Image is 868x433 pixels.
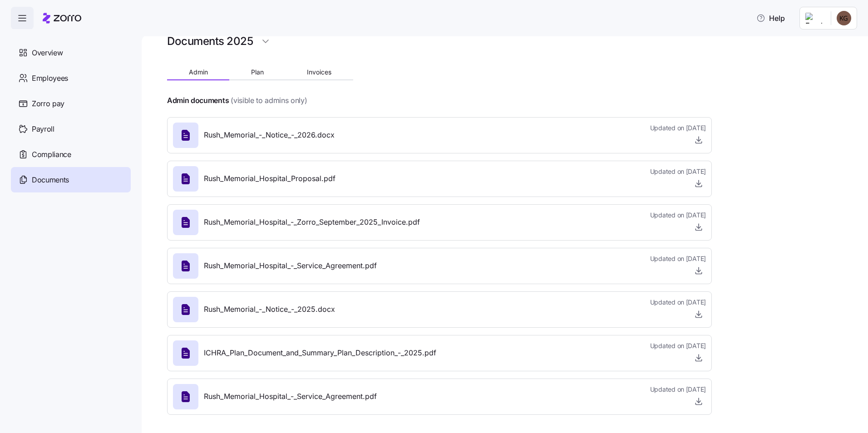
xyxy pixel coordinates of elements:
span: Updated on [DATE] [650,341,706,350]
a: Zorro pay [11,91,131,116]
a: Documents [11,167,131,192]
span: ICHRA_Plan_Document_and_Summary_Plan_Description_-_2025.pdf [204,347,436,359]
span: Rush_Memorial_Hospital_-_Service_Agreement.pdf [204,391,377,402]
a: Employees [11,65,131,91]
span: (visible to admins only) [231,95,307,106]
button: Help [749,9,792,27]
h1: Documents 2025 [167,34,253,48]
a: Compliance [11,142,131,167]
span: Documents [32,174,69,186]
span: Employees [32,73,68,84]
span: Updated on [DATE] [650,123,706,133]
span: Rush_Memorial_Hospital_-_Service_Agreement.pdf [204,260,377,271]
span: Rush_Memorial_-_Notice_-_2025.docx [204,304,335,315]
span: Rush_Memorial_-_Notice_-_2026.docx [204,129,335,141]
span: Overview [32,47,63,59]
span: Rush_Memorial_Hospital_Proposal.pdf [204,173,335,184]
span: Compliance [32,149,71,160]
h4: Admin documents [167,95,229,106]
span: Updated on [DATE] [650,298,706,307]
img: Employer logo [805,13,824,24]
span: Rush_Memorial_Hospital_-_Zorro_September_2025_Invoice.pdf [204,216,420,228]
span: Updated on [DATE] [650,211,706,220]
a: Payroll [11,116,131,142]
img: b34cea83cf096b89a2fb04a6d3fa81b3 [837,11,851,25]
span: Updated on [DATE] [650,167,706,176]
span: Zorro pay [32,98,64,109]
span: Admin [189,69,208,75]
span: Updated on [DATE] [650,254,706,263]
span: Payroll [32,123,54,135]
span: Plan [251,69,264,75]
a: Overview [11,40,131,65]
span: Invoices [307,69,331,75]
span: Help [756,13,785,24]
span: Updated on [DATE] [650,385,706,394]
